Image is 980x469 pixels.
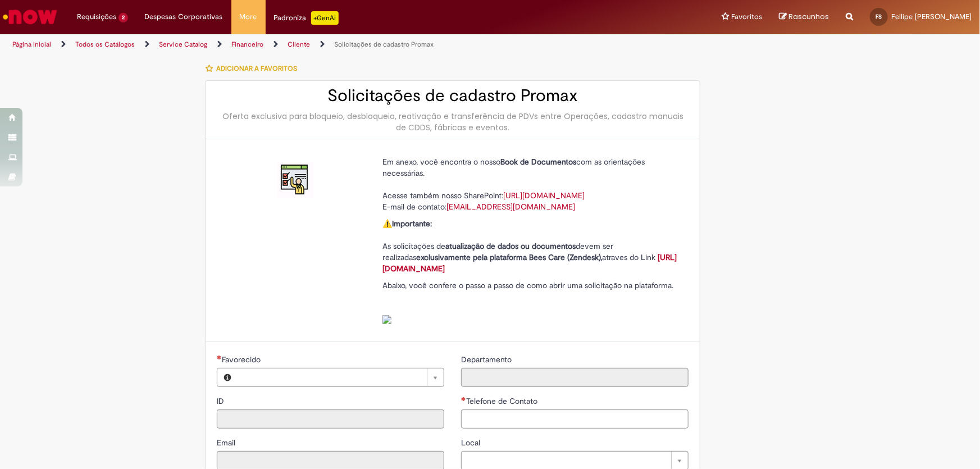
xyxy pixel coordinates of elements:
[461,397,466,401] span: Necessários
[466,396,540,406] span: Telefone de Contato
[217,355,222,359] span: Necessários
[217,409,444,429] input: ID
[445,241,576,251] strong: atualização de dados ou documentos
[217,437,238,448] label: Somente leitura - Email
[231,40,263,49] a: Financeiro
[217,368,238,386] button: Favorecido, Visualizar este registro
[461,438,482,448] span: Local
[288,40,310,49] a: Cliente
[217,86,689,105] h2: Solicitações de cadastro Promax
[382,156,680,212] p: Em anexo, você encontra o nosso com as orientações necessárias. Acesse também nosso SharePoint: E...
[77,11,116,22] span: Requisições
[238,368,444,386] a: Limpar campo Favorecido
[217,438,238,448] span: Somente leitura - Email
[216,64,297,73] span: Adicionar a Favoritos
[205,57,303,80] button: Adicionar a Favoritos
[222,354,263,365] span: Necessários - Favorecido
[382,252,677,274] a: [URL][DOMAIN_NAME]
[500,157,576,167] strong: Book de Documentos
[446,202,575,212] a: [EMAIL_ADDRESS][DOMAIN_NAME]
[416,252,602,262] strong: exclusivamente pela plataforma Bees Care (Zendesk),
[217,395,226,407] label: Somente leitura - ID
[334,40,434,49] a: Solicitações de cadastro Promax
[461,409,689,429] input: Telefone de Contato
[876,13,882,20] span: FS
[118,13,128,22] span: 2
[382,315,391,324] img: sys_attachment.do
[461,354,514,365] label: Somente leitura - Departamento
[274,11,339,25] div: Padroniza
[277,162,313,198] img: Solicitações de cadastro Promax
[392,218,432,229] strong: Importante:
[731,11,762,22] span: Favoritos
[12,40,51,49] a: Página inicial
[382,280,680,325] p: Abaixo, você confere o passo a passo de como abrir uma solicitação na plataforma.
[311,11,339,25] p: +GenAi
[75,40,135,49] a: Todos os Catálogos
[159,40,207,49] a: Service Catalog
[240,11,257,22] span: More
[217,111,689,133] div: Oferta exclusiva para bloqueio, desbloqueio, reativação e transferência de PDVs entre Operações, ...
[788,11,829,22] span: Rascunhos
[503,190,585,201] a: [URL][DOMAIN_NAME]
[8,34,645,55] ul: Trilhas de página
[1,6,59,28] img: ServiceNow
[891,12,972,21] span: Fellipe [PERSON_NAME]
[461,368,689,387] input: Departamento
[461,354,514,365] span: Somente leitura - Departamento
[382,218,680,274] p: ⚠️ As solicitações de devem ser realizadas atraves do Link
[779,12,829,22] a: Rascunhos
[145,11,223,22] span: Despesas Corporativas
